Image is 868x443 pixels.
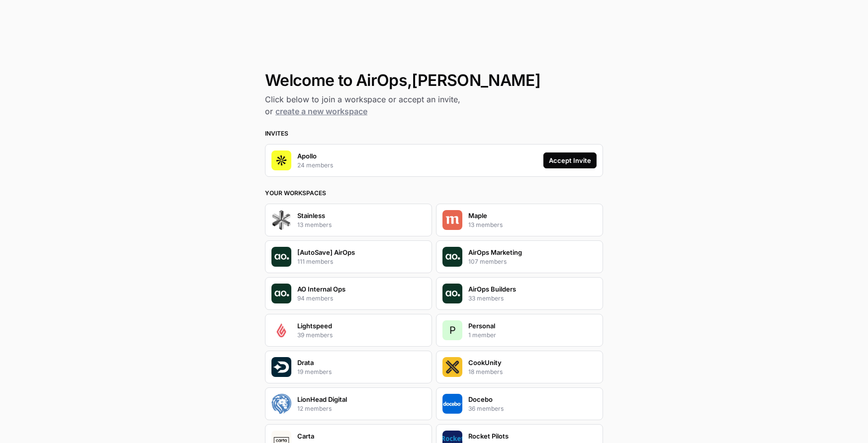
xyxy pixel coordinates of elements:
[275,106,367,116] a: create a new workspace
[297,331,333,340] p: 39 members
[442,247,462,267] img: Company Logo
[297,284,346,294] p: AO Internal Ops
[265,277,432,310] button: Company LogoAO Internal Ops94 members
[297,404,332,413] p: 12 members
[297,368,332,376] p: 19 members
[297,358,314,368] p: Drata
[297,257,333,266] p: 111 members
[468,431,509,441] p: Rocket Pilots
[442,357,462,377] img: Company Logo
[468,284,516,294] p: AirOps Builders
[442,394,462,414] img: Company Logo
[436,204,603,236] button: Company LogoMaple13 members
[297,161,333,170] p: 24 members
[442,210,462,230] img: Company Logo
[265,72,603,89] h1: Welcome to AirOps, [PERSON_NAME]
[265,189,603,198] h3: Your Workspaces
[468,257,507,266] p: 107 members
[265,93,603,117] h2: Click below to join a workspace or accept an invite, or
[265,129,603,138] h3: Invites
[436,387,603,420] button: Company LogoDocebo36 members
[297,221,332,229] p: 13 members
[271,320,291,340] img: Company Logo
[265,240,432,273] button: Company Logo[AutoSave] AirOps111 members
[468,358,502,368] p: CookUnity
[297,211,325,221] p: Stainless
[468,247,522,257] p: AirOps Marketing
[436,277,603,310] button: Company LogoAirOps Builders33 members
[468,211,487,221] p: Maple
[436,351,603,383] button: Company LogoCookUnity18 members
[549,155,591,165] div: Accept Invite
[271,357,291,377] img: Company Logo
[271,210,291,230] img: Company Logo
[297,151,317,161] p: Apollo
[436,240,603,273] button: Company LogoAirOps Marketing107 members
[468,404,504,413] p: 36 members
[271,247,291,267] img: Company Logo
[436,314,603,347] button: PPersonal1 member
[468,394,493,404] p: Docebo
[297,321,332,331] p: Lightspeed
[271,284,291,303] img: Company Logo
[297,247,355,257] p: [AutoSave] AirOps
[543,152,597,168] button: Accept Invite
[271,150,291,170] img: Company Logo
[468,331,496,340] p: 1 member
[265,351,432,383] button: Company LogoDrata19 members
[265,314,432,347] button: Company LogoLightspeed39 members
[265,387,432,420] button: Company LogoLionHead Digital12 members
[449,323,456,337] span: P
[297,294,333,303] p: 94 members
[468,321,495,331] p: Personal
[442,284,462,303] img: Company Logo
[265,204,432,236] button: Company LogoStainless13 members
[468,368,503,376] p: 18 members
[468,294,504,303] p: 33 members
[297,394,347,404] p: LionHead Digital
[468,221,503,229] p: 13 members
[297,431,314,441] p: Carta
[271,394,291,414] img: Company Logo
